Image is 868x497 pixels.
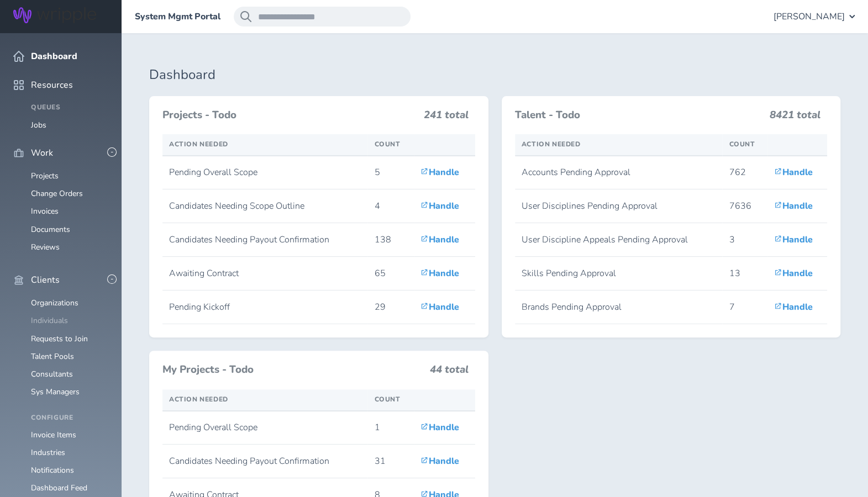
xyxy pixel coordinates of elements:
td: 1 [367,411,414,445]
a: Industries [31,447,65,458]
a: Change Orders [31,188,83,199]
td: Candidates Needing Payout Confirmation [162,223,367,257]
td: 5 [367,156,414,189]
td: 138 [367,223,414,257]
a: Handle [774,301,812,313]
a: Handle [774,200,812,212]
td: 31 [367,445,414,478]
td: User Discipline Appeals Pending Approval [515,223,723,257]
a: Jobs [31,120,46,130]
td: Candidates Needing Payout Confirmation [162,445,367,478]
td: Skills Pending Approval [515,257,723,290]
span: Count [729,140,755,149]
h4: Queues [31,104,108,112]
a: Individuals [31,315,68,326]
a: Handle [420,267,459,279]
td: Pending Kickoff [162,290,367,324]
td: 7636 [722,189,767,223]
td: Awaiting Contract [162,257,367,290]
a: Organizations [31,298,78,308]
a: Handle [774,267,812,279]
td: 7 [722,290,767,324]
span: Count [374,140,400,149]
h3: 8421 total [770,109,820,126]
button: [PERSON_NAME] [774,7,855,27]
h3: My Projects - Todo [162,364,423,376]
a: Talent Pools [31,351,74,362]
a: Sys Managers [31,387,80,397]
a: Handle [420,301,459,313]
h4: Configure [31,414,108,422]
a: System Mgmt Portal [135,12,220,22]
a: Handle [420,200,459,212]
span: Resources [31,80,73,90]
a: Handle [420,166,459,178]
td: 762 [722,156,767,189]
td: User Disciplines Pending Approval [515,189,723,223]
a: Handle [774,166,812,178]
span: Clients [31,275,60,285]
button: - [107,274,117,284]
a: Documents [31,224,70,235]
h1: Dashboard [149,67,840,83]
td: Brands Pending Approval [515,290,723,324]
a: Handle [420,234,459,246]
td: 3 [722,223,767,257]
a: Invoices [31,206,59,216]
h3: 44 total [430,364,469,380]
span: Action Needed [169,140,228,149]
a: Notifications [31,465,74,475]
td: Candidates Needing Scope Outline [162,189,367,223]
span: Action Needed [522,140,581,149]
td: 4 [367,189,414,223]
span: Work [31,148,53,158]
a: Invoice Items [31,430,76,440]
td: 29 [367,290,414,324]
h3: Projects - Todo [162,109,417,121]
span: Count [374,395,400,404]
td: Accounts Pending Approval [515,156,723,189]
a: Reviews [31,242,60,252]
td: Pending Overall Scope [162,411,367,445]
a: Handle [420,421,459,433]
a: Requests to Join [31,334,88,344]
span: [PERSON_NAME] [774,12,845,22]
h3: 241 total [424,109,469,126]
a: Handle [420,455,459,467]
td: 65 [367,257,414,290]
a: Dashboard Feed [31,483,87,493]
td: 13 [722,257,767,290]
span: Dashboard [31,51,77,61]
img: Wripple [13,7,96,23]
a: Handle [774,234,812,246]
a: Consultants [31,369,73,379]
span: Action Needed [169,395,228,404]
a: Projects [31,171,59,181]
td: Pending Overall Scope [162,156,367,189]
h3: Talent - Todo [515,109,764,121]
button: - [107,147,117,157]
